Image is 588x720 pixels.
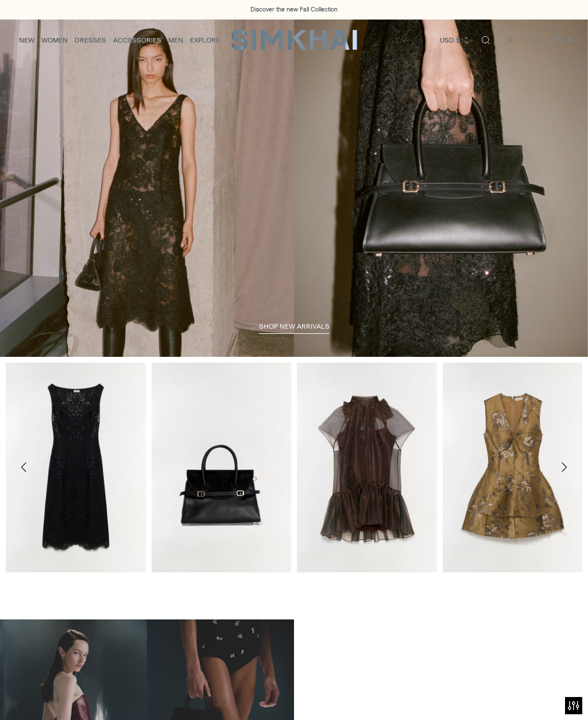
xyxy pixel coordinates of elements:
[259,322,330,330] span: shop new arrivals
[75,28,106,53] a: DRESSES
[41,28,68,53] a: WOMEN
[523,29,546,52] a: Wishlist
[11,455,37,480] button: Move to previous carousel slide
[113,28,161,53] a: ACCESSORIES
[474,29,497,52] a: Open search modal
[190,28,220,53] a: EXPLORE
[551,455,577,480] button: Move to next carousel slide
[498,29,521,52] a: Go to the account page
[168,28,183,53] a: MEN
[547,29,570,52] a: Open cart modal
[440,28,470,53] button: USD $
[564,34,574,45] span: 0
[259,322,330,334] a: shop new arrivals
[231,29,357,51] a: SIMKHAI
[19,28,34,53] a: NEW
[250,5,338,14] a: Discover the new Fall Collection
